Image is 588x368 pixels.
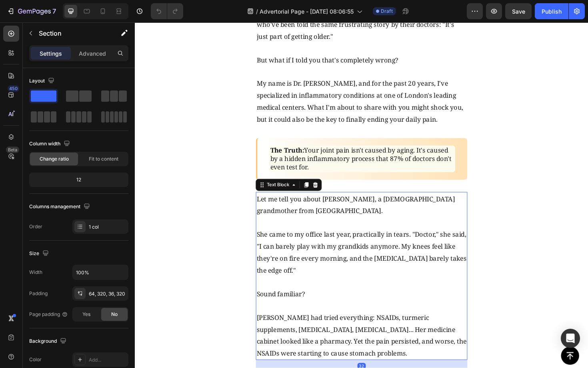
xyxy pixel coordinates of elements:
[29,223,42,230] div: Order
[39,28,104,38] p: Section
[129,35,279,44] span: But what if I told you that's completely wrong?
[143,131,338,158] p: Your joint pain isn't caused by aging. It's caused by a hidden inflammatory process that 87% of d...
[535,3,568,19] button: Publish
[40,49,62,58] p: Settings
[73,265,128,280] input: Auto
[31,174,127,185] div: 12
[129,308,351,356] span: [PERSON_NAME] had tried everything: NSAIDs, turmeric supplements, [MEDICAL_DATA], [MEDICAL_DATA]....
[138,169,165,176] div: Text Block
[52,6,56,16] p: 7
[8,85,19,92] div: 450
[29,336,68,347] div: Background
[89,290,126,298] div: 64, 320, 36, 320
[29,248,50,259] div: Size
[29,269,42,276] div: Width
[29,139,72,149] div: Column width
[89,155,118,163] span: Fit to content
[381,8,393,15] span: Draft
[3,3,60,19] button: 7
[29,76,56,86] div: Layout
[260,7,354,16] span: Advertorial Page - [DATE] 08:06:55
[89,223,126,231] div: 1 col
[82,311,90,318] span: Yes
[505,3,532,19] button: Save
[111,311,118,318] span: No
[79,49,106,58] p: Advanced
[129,283,180,292] span: Sound familiar?
[129,220,351,267] span: She came to my office last year, practically in tears. "Doctor," she said, "I can barely play wit...
[129,183,339,205] span: Let me tell you about [PERSON_NAME], a [DEMOGRAPHIC_DATA] grandmother from [GEOGRAPHIC_DATA].
[89,356,126,364] div: Add...
[129,60,348,108] span: My name is Dr. [PERSON_NAME], and for the past 20 years, I've specialized in inflammatory conditi...
[151,3,183,19] div: Undo/Redo
[29,201,92,212] div: Columns management
[29,290,48,297] div: Padding
[542,7,562,16] div: Publish
[29,311,68,318] div: Page padding
[561,329,580,348] div: Open Intercom Messenger
[135,22,588,368] iframe: Design area
[6,147,19,153] div: Beta
[143,131,179,140] strong: The Truth:
[512,8,525,15] span: Save
[256,7,258,16] span: /
[40,155,69,163] span: Change ratio
[29,356,42,363] div: Color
